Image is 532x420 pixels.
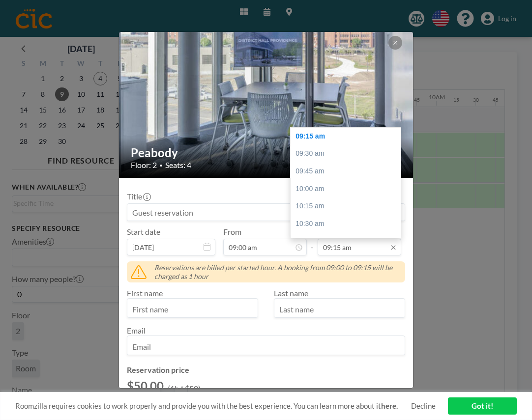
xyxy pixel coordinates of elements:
[119,22,414,188] img: 537.jpeg
[127,338,405,355] input: Email
[223,227,241,237] label: From
[274,288,308,298] label: Last name
[168,384,201,393] p: (1h * $50)
[127,379,164,393] h2: $50.00
[291,215,401,233] div: 10:30 am
[15,401,411,411] span: Roomzilla requires cookies to work properly and provide you with the best experience. You can lea...
[274,301,405,317] input: Last name
[291,180,401,198] div: 10:00 am
[127,301,258,317] input: First name
[291,128,401,145] div: 09:15 am
[291,163,401,180] div: 09:45 am
[311,230,314,252] span: -
[165,160,191,170] span: Seats: 4
[448,397,517,415] a: Got it!
[159,162,163,169] span: •
[131,145,402,160] h2: Peabody
[291,197,401,215] div: 10:15 am
[127,288,163,298] label: First name
[154,263,401,280] span: Reservations are billed per started hour. A booking from 09:00 to 09:15 will be charged as 1 hour
[291,145,401,163] div: 09:30 am
[127,204,405,221] input: Guest reservation
[127,365,405,375] h4: Reservation price
[381,401,398,410] a: here.
[291,232,401,250] div: 10:45 am
[411,401,436,411] a: Decline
